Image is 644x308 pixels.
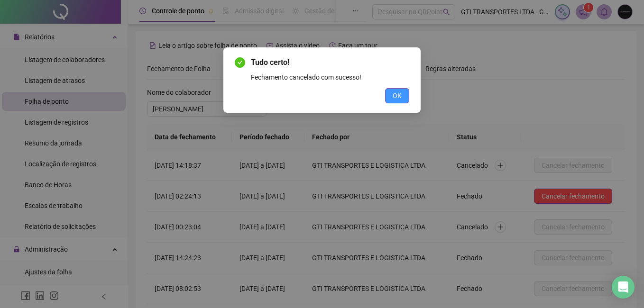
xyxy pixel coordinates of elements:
[612,276,635,299] div: Open Intercom Messenger
[235,57,245,68] span: check-circle
[385,88,409,103] button: OK
[251,73,361,81] span: Fechamento cancelado com sucesso!
[251,58,289,67] span: Tudo certo!
[393,91,402,101] span: OK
